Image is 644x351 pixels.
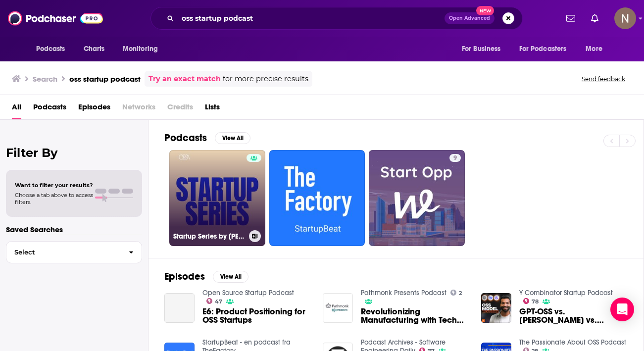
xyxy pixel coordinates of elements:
span: For Business [462,42,501,56]
span: Podcasts [36,42,65,56]
span: GPT-OSS vs. [PERSON_NAME] vs. Deepseek: Comparing Open Source LLM Architectures [519,307,628,324]
a: Pathmonk Presents Podcast [361,289,446,297]
input: Search podcasts, credits, & more... [178,10,445,26]
a: Open Source Startup Podcast [202,289,294,297]
a: Try an exact match [149,73,221,85]
span: More [586,42,602,56]
span: Logged in as nikki59843 [614,7,636,29]
a: Show notifications dropdown [562,10,579,27]
span: Open Advanced [449,16,490,21]
img: User Profile [614,7,636,29]
a: 9 [369,150,465,246]
h2: Filter By [6,146,142,160]
a: 78 [523,298,539,304]
span: 9 [453,153,457,163]
a: Episodes [78,99,110,119]
div: Search podcasts, credits, & more... [150,7,523,30]
div: Open Intercom Messenger [610,298,634,321]
button: open menu [116,40,171,58]
button: View All [215,132,250,144]
button: Select [6,241,142,263]
button: View All [213,271,248,283]
span: Monitoring [123,42,158,56]
a: GPT-OSS vs. Qwen vs. Deepseek: Comparing Open Source LLM Architectures [519,307,628,324]
button: open menu [579,40,615,58]
p: Saved Searches [6,225,142,234]
button: open menu [513,40,581,58]
span: New [476,6,494,15]
a: E6: Product Positioning for OSS Startups [202,307,311,324]
a: The Passionate About OSS Podcast [519,338,626,347]
button: Open AdvancedNew [445,12,495,24]
h2: Podcasts [164,132,207,144]
a: 2 [450,290,462,296]
span: Networks [122,99,155,119]
a: All [12,99,21,119]
button: open menu [29,40,78,58]
span: 47 [215,300,222,304]
h3: oss startup podcast [69,74,141,84]
span: 78 [532,300,539,304]
span: For Podcasters [519,42,567,56]
h3: Startup Series by [PERSON_NAME] [173,232,245,241]
span: 2 [459,291,462,296]
button: Show profile menu [614,7,636,29]
h2: Episodes [164,270,205,283]
span: Charts [84,42,105,56]
span: Revolutionizing Manufacturing with Tech Startups | [PERSON_NAME] from OSS Ventures [361,307,469,324]
span: Want to filter your results? [15,182,93,189]
a: 9 [449,154,461,162]
a: PodcastsView All [164,132,250,144]
a: Charts [77,40,111,58]
button: Send feedback [579,75,628,83]
span: for more precise results [223,73,308,85]
span: Select [6,249,121,255]
img: Revolutionizing Manufacturing with Tech Startups | Ashok Azhagarasan from OSS Ventures [323,293,353,323]
a: Revolutionizing Manufacturing with Tech Startups | Ashok Azhagarasan from OSS Ventures [361,307,469,324]
img: Podchaser - Follow, Share and Rate Podcasts [8,9,103,28]
img: GPT-OSS vs. Qwen vs. Deepseek: Comparing Open Source LLM Architectures [481,293,511,323]
a: Podcasts [33,99,66,119]
a: Show notifications dropdown [587,10,602,27]
button: open menu [455,40,513,58]
h3: Search [33,74,57,84]
span: Choose a tab above to access filters. [15,192,93,205]
span: Credits [167,99,193,119]
a: Lists [205,99,220,119]
a: Y Combinator Startup Podcast [519,289,613,297]
a: Startup Series by [PERSON_NAME] [169,150,265,246]
a: 47 [206,298,223,304]
a: EpisodesView All [164,270,248,283]
a: E6: Product Positioning for OSS Startups [164,293,195,323]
